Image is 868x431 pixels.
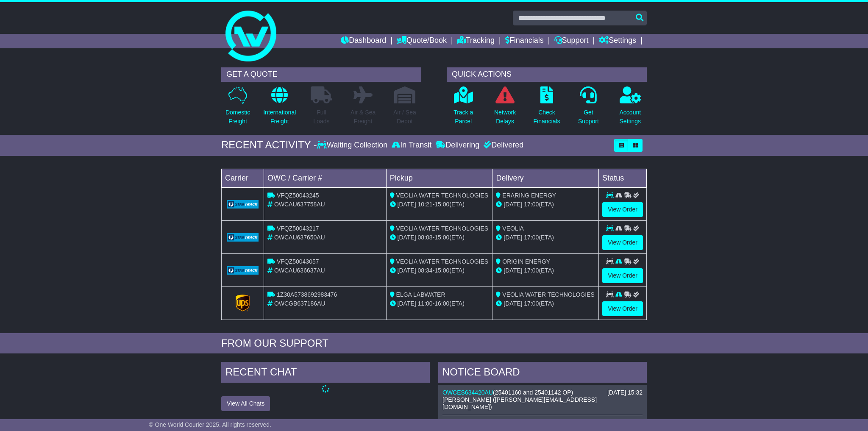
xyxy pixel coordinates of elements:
[620,108,641,126] p: Account Settings
[396,291,445,298] span: ELGA LABWATER
[149,421,271,428] span: © One World Courier 2025. All rights reserved.
[390,299,489,308] div: - (ETA)
[457,34,495,48] a: Tracking
[418,300,433,307] span: 11:00
[496,200,595,209] div: (ETA)
[442,389,493,396] a: OWCES634420AU
[504,300,522,307] span: [DATE]
[390,200,489,209] div: - (ETA)
[496,266,595,275] div: (ETA)
[607,389,643,396] div: [DATE] 15:32
[442,389,643,396] div: ( )
[453,86,473,131] a: Track aParcel
[389,141,434,150] div: In Transit
[341,34,386,48] a: Dashboard
[502,192,556,199] span: ERARING ENERGY
[495,389,571,396] span: 25401160 and 25401142 OP
[221,67,421,82] div: GET A QUOTE
[434,141,481,150] div: Delivering
[524,300,539,307] span: 17:00
[602,202,643,217] a: View Order
[502,258,550,265] span: ORIGIN ENERGY
[398,267,416,274] span: [DATE]
[398,234,416,241] span: [DATE]
[277,291,337,298] span: 1Z30A5738692983476
[221,337,647,350] div: FROM OUR SUPPORT
[533,86,561,131] a: CheckFinancials
[397,34,447,48] a: Quote/Book
[418,201,433,208] span: 10:21
[494,108,516,126] p: Network Delays
[578,86,599,131] a: GetSupport
[227,266,259,275] img: GetCarrierServiceLogo
[225,108,250,126] p: Domestic Freight
[524,201,539,208] span: 17:00
[274,201,325,208] span: OWCAU637758AU
[599,34,636,48] a: Settings
[418,234,433,241] span: 08:08
[264,169,387,187] td: OWC / Carrier #
[236,295,250,311] img: GetCarrierServiceLogo
[505,34,544,48] a: Financials
[502,291,595,298] span: VEOLIA WATER TECHNOLOGIES
[396,225,489,232] span: VEOLIA WATER TECHNOLOGIES
[225,86,250,131] a: DomesticFreight
[227,200,259,209] img: GetCarrierServiceLogo
[227,233,259,242] img: GetCarrierServiceLogo
[602,235,643,250] a: View Order
[277,192,319,199] span: VFQZ50043245
[434,201,449,208] span: 15:00
[434,300,449,307] span: 16:00
[504,267,522,274] span: [DATE]
[396,192,489,199] span: VEOLIA WATER TECHNOLOGIES
[496,299,595,308] div: (ETA)
[524,234,539,241] span: 17:00
[502,225,524,232] span: VEOLIA
[386,169,492,187] td: Pickup
[277,225,319,232] span: VFQZ50043217
[504,234,522,241] span: [DATE]
[453,108,473,126] p: Track a Parcel
[554,34,589,48] a: Support
[393,108,416,126] p: Air / Sea Depot
[396,258,489,265] span: VEOLIA WATER TECHNOLOGIES
[390,233,489,242] div: - (ETA)
[504,201,522,208] span: [DATE]
[277,258,319,265] span: VFQZ50043057
[221,139,317,151] div: RECENT ACTIVITY -
[317,141,389,150] div: Waiting Collection
[447,67,647,82] div: QUICK ACTIONS
[351,108,376,126] p: Air & Sea Freight
[481,141,523,150] div: Delivered
[274,234,325,241] span: OWCAU637650AU
[311,108,332,126] p: Full Loads
[494,86,516,131] a: NetworkDelays
[438,362,647,385] div: NOTICE BOARD
[524,267,539,274] span: 17:00
[602,301,643,316] a: View Order
[398,201,416,208] span: [DATE]
[221,396,270,411] button: View All Chats
[534,108,560,126] p: Check Financials
[221,362,430,385] div: RECENT CHAT
[602,268,643,283] a: View Order
[390,266,489,275] div: - (ETA)
[434,234,449,241] span: 15:00
[434,267,449,274] span: 15:00
[492,169,599,187] td: Delivery
[442,396,597,410] span: [PERSON_NAME] ([PERSON_NAME][EMAIL_ADDRESS][DOMAIN_NAME])
[274,300,325,307] span: OWCGB637186AU
[274,267,325,274] span: OWCAU636637AU
[599,169,647,187] td: Status
[619,86,642,131] a: AccountSettings
[263,86,296,131] a: InternationalFreight
[222,169,264,187] td: Carrier
[418,267,433,274] span: 08:34
[263,108,296,126] p: International Freight
[496,233,595,242] div: (ETA)
[398,300,416,307] span: [DATE]
[578,108,599,126] p: Get Support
